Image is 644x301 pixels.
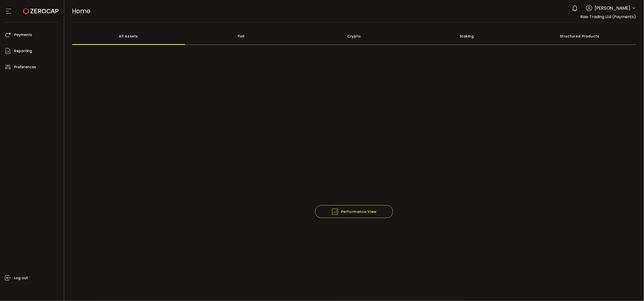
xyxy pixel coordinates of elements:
span: Preferences [14,64,36,71]
span: Log out [14,274,28,282]
div: Fiat [185,28,298,45]
div: All Assets [72,28,185,45]
div: Structured Products [523,28,636,45]
span: Reporting [14,47,32,55]
span: [PERSON_NAME] [595,5,631,11]
iframe: Chat Widget [619,277,644,301]
span: Performance View [331,208,377,215]
span: Raw Trading Ltd (Payments) [580,14,636,20]
span: Payments [14,31,32,38]
span: Home [72,7,91,15]
div: Crypto [298,28,411,45]
div: Staking [410,28,523,45]
button: Performance View [315,205,393,218]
